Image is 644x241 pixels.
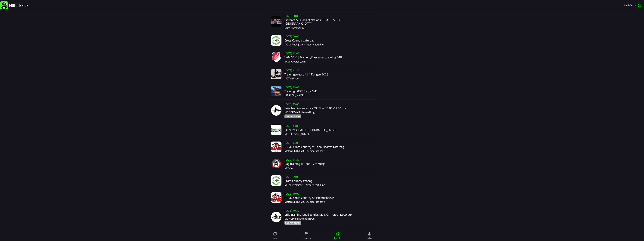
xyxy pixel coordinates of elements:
[268,206,376,228] a: [DATE] 10:30Vrije training jeugd zondag MC NOP 10:30-12:00 uurMC NOP "de Ruttense Brug"Sale not s...
[624,3,636,7] span: Check-in
[271,175,281,186] img: 9BaJ6JzUtSskXF0wpA0g5sW6VKDwpHNSP56K10Zi.jpg
[268,138,376,155] a: [DATE] 14:00HAMC Cross Country st. Isidoushoeve zaterdagMotorclub H.A.M.C. St. Isidorushoeve
[271,16,281,27] img: 2jubyqFwUY625b9WQNj3VlvG0cDiWSkTgDyQjPWg.jpg
[271,192,281,203] img: EvUvFkHRCjUaanpzsrlNBQ29kRy5JbMqXp5WfhK8.jpeg
[271,125,281,135] img: mf9H8d1a5TKedy5ZUBjz7cfp0XTXDcWLaUn258t6.jpg
[268,66,376,83] a: [DATE] 12:30Trainingswedstrijd 1 Dongen 2025MCT de Dreef
[268,121,376,138] a: [DATE] 13:00Clubcross [DATE], [GEOGRAPHIC_DATA]MC [PERSON_NAME]
[268,11,376,32] a: [DATE] 08:00Sidecars & Quads of Nations - [DATE] & [DATE] - [GEOGRAPHIC_DATA]MSV-NOV Heerde
[366,236,373,240] ion-label: Profile
[268,189,376,206] a: [DATE] 10:00HAMC Cross Country St. IsidorushoeveMotorclub H.A.M.C. St. Isidorushoeve
[336,232,340,236] ion-icon: calendar
[304,232,308,236] ion-icon: flag
[271,86,281,96] img: N3lxsS6Zhak3ei5Q5MtyPEvjHqMuKUUTBqHB2i4g.png
[271,35,281,46] img: aAdPnaJ0eM91CyR0W3EJwaucQemX36SUl3ujApoD.jpeg
[271,158,281,169] img: sfRBxcGZmvZ0K6QUyq9TbY0sbKJYVDoKWVN9jkDZ.png
[271,69,281,79] img: 93T3reSmquxdw3vykz1q1cFWxKRYEtHxrElz4fEm.jpg
[268,49,376,66] a: [DATE] 12:00VAMAC Vrij Trainen ,Klassementtraining OTRVAMAC Varsseveld
[622,2,643,8] a: Check-inqr scanner
[334,236,341,240] ion-label: Events
[268,83,376,100] a: [DATE] 13:00Training [PERSON_NAME][PERSON_NAME]
[273,232,277,236] ion-icon: paper
[271,212,281,222] img: NjdwpvkGicnr6oC83998ZTDUeXJJ29cK9cmzxz8K.png
[271,52,281,63] img: v8yLAlcV2EDr5BhTd3ao95xgesV199AzVZhagmAy.png
[268,32,376,49] a: [DATE] 09:00Cross Country zaterdagMC de Peelrijders - Nederweert-Eind
[273,236,277,240] ion-label: Info
[271,105,281,116] img: NjdwpvkGicnr6oC83998ZTDUeXJJ29cK9cmzxz8K.png
[302,236,311,240] ion-label: Facilities
[268,100,376,121] a: [DATE] 13:00Vrije training zaterdag MC NOP 13:00-17:00 uurMC NOP "de Ruttense Brug"Sale not started
[268,172,376,189] a: [DATE] 09:00Cross Country zondagMC de Peelrijders - Nederweert-Eind
[271,142,281,152] img: IfAby9mKD8ktyPe5hoHROIXONCLjirIdTKIgzdDA.jpg
[268,155,376,172] a: [DATE] 14:30Dag training MC son - ZaterdagMc Son
[367,232,371,236] ion-icon: person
